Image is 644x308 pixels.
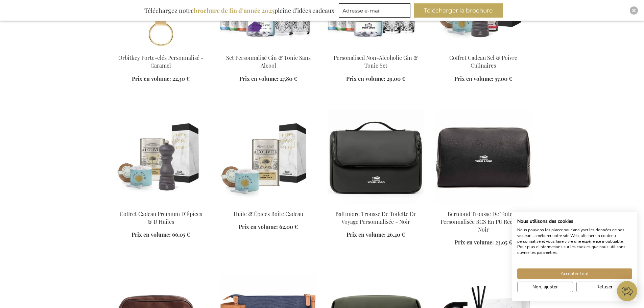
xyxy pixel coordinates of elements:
[335,210,416,225] a: Baltimore Trousse De Toilette De Voyage Personnalisée - Noir
[387,75,405,82] span: 29,00 €
[347,231,386,238] span: Prix en volume:
[132,75,171,82] span: Prix en volume:
[220,202,317,208] a: Huile & Épices Boîte Cadeau
[141,3,337,18] div: Téléchargez notre pleine d’idées cadeaux
[455,239,494,246] span: Prix en volume:
[118,54,204,69] a: Orbitkey Porte-clés Personnalisé - Caramel
[387,231,405,238] span: 26,40 €
[517,282,573,292] button: Ajustez les préférences de cookie
[239,223,298,231] a: Prix en volume: 62,00 €
[113,46,209,52] a: Personalised Orbitkey Loop Keychain - Caramel
[113,202,209,208] a: Coffret Cadeau Premium D'Épices & D'Huiles
[440,210,526,233] a: Bermond Trousse De Toilette Personnalisée RCS En PU Recyclé - Noir
[347,231,405,239] a: Prix en volume: 26,40 €
[220,110,317,204] img: Huile & Épices Boîte Cadeau
[132,231,171,238] span: Prix en volume:
[617,281,637,301] iframe: belco-activator-frame
[113,110,209,204] img: Coffret Cadeau Premium D'Épices & D'Huiles
[132,231,190,239] a: Prix en volume: 66,05 €
[334,54,418,69] a: Personalised Non-Alcoholic Gin & Tonic Set
[339,3,410,18] input: Adresse e-mail
[172,75,190,82] span: 22,30 €
[346,75,405,83] a: Prix en volume: 29,00 €
[576,282,632,292] button: Refuser tous les cookies
[239,75,297,83] a: Prix en volume: 27,80 €
[120,210,202,225] a: Coffret Cadeau Premium D'Épices & D'Huiles
[596,283,613,290] span: Refuser
[328,46,424,52] a: Personalised Non-Alcoholic Gin & Tonic Set
[226,54,311,69] a: Set Personnalisé Gin & Tonic Sans Alcool
[532,283,558,290] span: Non, ajuster
[517,218,632,224] h2: Nous utilisons des cookies
[220,46,317,52] a: Set Personnalisé Gin & Tonic Sans Alcool Set Personnalisé Gin & Tonic Sans Alcool
[435,202,532,208] a: Personalised Bermond RCS Recycled PU Toiletry Bag - Black
[632,8,636,13] img: Close
[630,6,638,15] div: Close
[560,270,589,277] span: Accepter tout
[280,75,297,82] span: 27,80 €
[517,268,632,279] button: Accepter tous les cookies
[435,46,532,52] a: Coffret Cadeau Sel & Poivre Culinaires
[455,239,512,246] a: Prix en volume: 23,95 €
[279,223,298,230] span: 62,00 €
[239,223,278,230] span: Prix en volume:
[339,3,412,20] form: marketing offers and promotions
[234,210,303,217] a: Huile & Épices Boîte Cadeau
[172,231,190,238] span: 66,05 €
[435,110,532,204] img: Personalised Bermond RCS Recycled PU Toiletry Bag - Black
[495,239,512,246] span: 23,95 €
[517,227,632,256] p: Nous pouvons les placer pour analyser les données de nos visiteurs, améliorer notre site Web, aff...
[328,202,424,208] a: Personalised Baltimore Travel Toiletry Bag - Black
[132,75,190,83] a: Prix en volume: 22,30 €
[346,75,385,82] span: Prix en volume:
[414,3,503,18] button: Télécharger la brochure
[194,6,275,15] b: brochure de fin d’année 2025
[328,110,424,204] img: Personalised Baltimore Travel Toiletry Bag - Black
[239,75,279,82] span: Prix en volume:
